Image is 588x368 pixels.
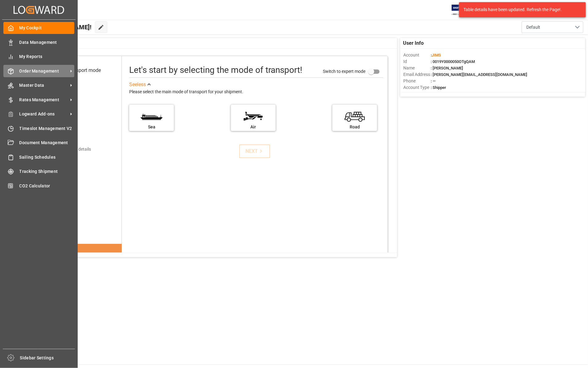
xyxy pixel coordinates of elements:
[335,124,374,130] div: Road
[132,124,171,130] div: Sea
[129,88,383,96] div: Please select the main mode of transport for your shipment.
[129,64,302,77] div: Let's start by selecting the mode of transport!
[431,59,475,64] span: : 0019Y0000050OTgQAM
[403,40,424,47] span: User Info
[19,140,75,146] span: Document Management
[20,355,75,361] span: Sidebar Settings
[19,25,75,31] span: My Cockpit
[403,65,431,71] span: Name
[431,72,528,77] span: : [PERSON_NAME][EMAIL_ADDRESS][DOMAIN_NAME]
[3,165,74,178] a: Tracking Shipment
[3,151,74,163] a: Sailing Schedules
[3,137,74,149] a: Document Management
[431,85,446,90] span: : Shipper
[3,180,74,192] a: CO2 Calculator
[3,36,74,48] a: Data Management
[19,183,75,189] span: CO2 Calculator
[19,82,68,89] span: Master Data
[403,52,431,58] span: Account
[403,78,431,84] span: Phone
[53,67,101,74] div: Select transport mode
[26,21,92,33] span: Hello [PERSON_NAME]!
[403,84,431,91] span: Account Type
[452,5,473,15] img: Exertis%20JAM%20-%20Email%20Logo.jpg_1722504956.jpg
[19,154,75,161] span: Sailing Schedules
[19,125,75,132] span: Timeslot Management V2
[19,111,68,117] span: Logward Add-ons
[431,79,436,83] span: : —
[19,53,75,60] span: My Reports
[245,148,264,155] div: NEXT
[463,6,577,13] div: Table details have been updated. Refresh the Page!.
[19,168,75,175] span: Tracking Shipment
[129,81,146,88] div: See less
[19,97,68,103] span: Rates Management
[3,22,74,34] a: My Cockpit
[522,21,583,33] button: open menu
[431,66,463,70] span: : [PERSON_NAME]
[3,122,74,134] a: Timeslot Management V2
[52,146,91,153] div: Add shipping details
[19,39,75,46] span: Data Management
[234,124,273,130] div: Air
[323,69,365,74] span: Switch to expert mode
[239,144,270,158] button: NEXT
[526,24,540,31] span: Default
[431,53,441,57] span: :
[19,68,68,74] span: Order Management
[403,58,431,65] span: Id
[403,71,431,78] span: Email Address
[432,53,441,57] span: JIMS
[3,51,74,63] a: My Reports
